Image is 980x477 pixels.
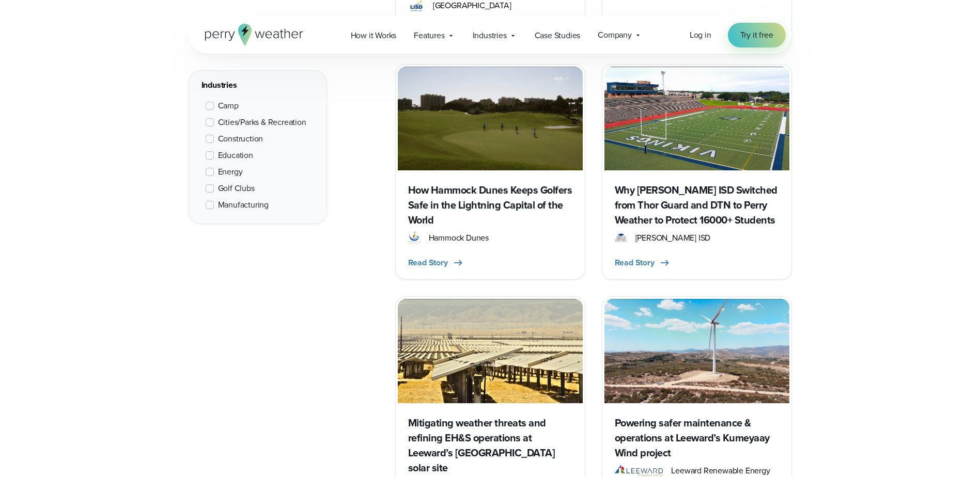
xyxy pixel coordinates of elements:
[429,232,489,244] span: Hammock Dunes
[395,64,585,280] a: How Hammock Dunes Keeps Golfers Safe in the Lightning Capital of the World Hammock Dunes Read Story
[602,64,792,280] a: Bryan isd Why [PERSON_NAME] ISD Switched from Thor Guard and DTN to Perry Weather to Protect 1600...
[615,183,779,228] h3: Why [PERSON_NAME] ISD Switched from Thor Guard and DTN to Perry Weather to Protect 16000+ Students
[615,416,779,460] h3: Powering safer maintenance & operations at Leeward’s Kumeyaay Wind project
[690,29,711,41] a: Log in
[598,29,632,41] span: Company
[408,183,572,228] h3: How Hammock Dunes Keeps Golfers Safe in the Lightning Capital of the World
[351,29,397,42] span: How it Works
[526,25,589,46] a: Case Studies
[615,257,671,269] button: Read Story
[218,133,263,145] span: Construction
[690,29,711,41] span: Log in
[615,257,655,269] span: Read Story
[408,257,464,269] button: Read Story
[218,100,239,112] span: Camp
[218,166,243,178] span: Energy
[615,465,663,477] img: Leeward Renewable Energy Logo
[398,299,583,403] img: Leeward AVEP BESS
[535,29,581,42] span: Case Studies
[604,67,789,170] img: Bryan isd
[635,232,711,244] span: [PERSON_NAME] ISD
[671,465,770,477] span: Leeward Renewable Energy
[728,23,786,47] a: Try it free
[218,182,255,195] span: Golf Clubs
[201,79,314,91] div: Industries
[473,29,507,42] span: Industries
[342,25,406,46] a: How it Works
[604,299,789,403] img: Kumeyaay Wind Farm maintenance
[740,29,773,41] span: Try it free
[414,29,444,42] span: Features
[218,199,269,211] span: Manufacturing
[218,149,253,162] span: Education
[408,416,572,475] h3: Mitigating weather threats and refining EH&S operations at Leeward’s [GEOGRAPHIC_DATA] solar site
[408,257,448,269] span: Read Story
[615,232,627,244] img: Bryan ISD Logo
[218,116,306,129] span: Cities/Parks & Recreation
